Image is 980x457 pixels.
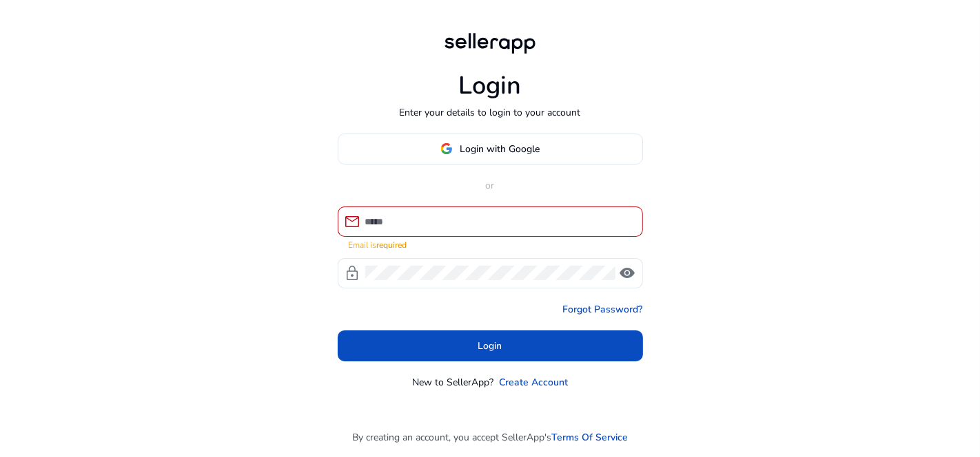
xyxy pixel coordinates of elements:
[440,142,453,155] img: google-logo.svg
[400,105,581,120] p: Enter your details to login to your account
[499,375,568,390] a: Create Account
[563,302,643,317] a: Forgot Password?
[459,71,522,100] h1: Login
[460,142,540,156] span: Login with Google
[412,375,493,390] p: New to SellerApp?
[551,430,628,445] a: Terms Of Service
[478,339,502,353] span: Login
[338,178,643,193] p: or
